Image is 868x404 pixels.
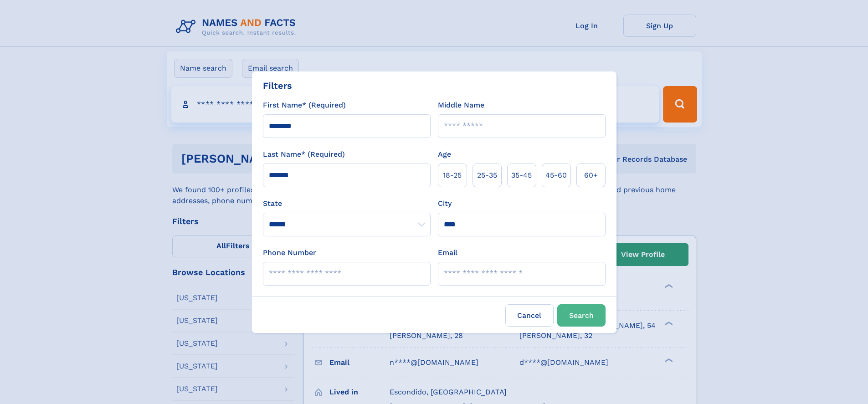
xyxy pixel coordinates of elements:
[438,247,457,258] label: Email
[511,170,532,181] span: 35‑45
[438,100,484,111] label: Middle Name
[443,170,462,181] span: 18‑25
[263,79,292,92] div: Filters
[477,170,497,181] span: 25‑35
[584,170,598,181] span: 60+
[263,247,316,258] label: Phone Number
[263,100,346,111] label: First Name* (Required)
[545,170,567,181] span: 45‑60
[263,149,345,160] label: Last Name* (Required)
[263,198,431,209] label: State
[557,304,606,327] button: Search
[438,198,452,209] label: City
[438,149,451,160] label: Age
[505,304,554,327] label: Cancel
